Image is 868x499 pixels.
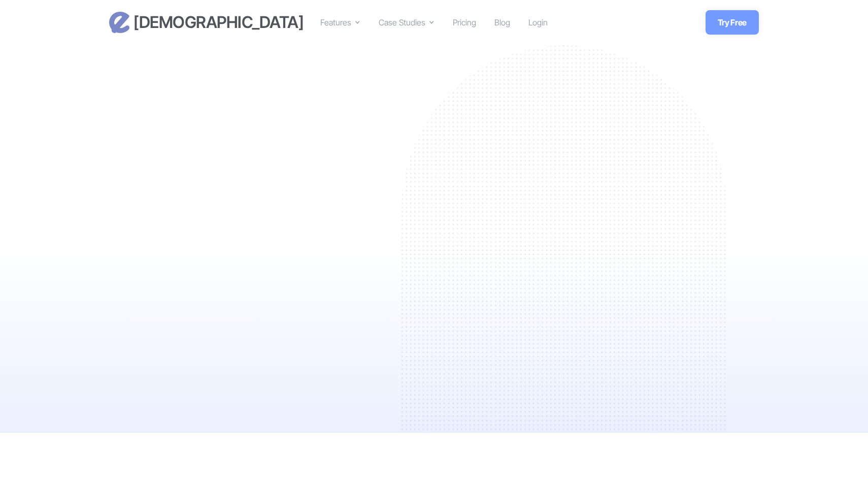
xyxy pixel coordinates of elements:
div: Features [320,16,351,28]
a: Pricing [453,16,476,28]
a: home [109,12,304,33]
a: Blog [494,16,510,28]
h3: [DEMOGRAPHIC_DATA] [133,12,304,33]
a: Login [528,16,548,28]
strong: Try Free [718,17,747,27]
div: Case Studies [379,16,435,28]
div: Case Studies [379,16,425,28]
div: Features [320,16,360,28]
a: Try Free [706,10,759,35]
